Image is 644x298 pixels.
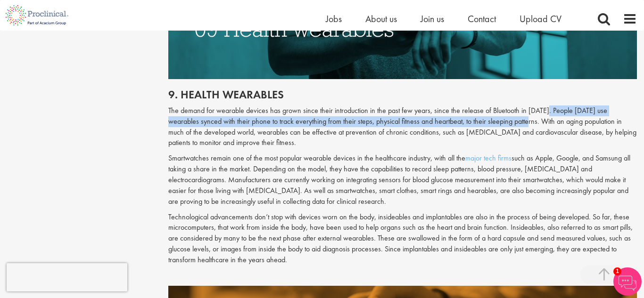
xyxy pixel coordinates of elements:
p: Smartwatches remain one of the most popular wearable devices in the healthcare industry, with all... [168,153,637,207]
a: Jobs [326,13,342,25]
h2: 9. Health wearables [168,89,637,101]
a: Upload CV [520,13,561,25]
a: major tech firms [465,153,512,163]
p: Technological advancements don’t stop with devices worn on the body, insideables and implantables... [168,212,637,266]
a: Contact [468,13,496,25]
p: The demand for wearable devices has grown since their introduction in the past few years, since t... [168,105,637,148]
a: Join us [421,13,444,25]
a: About us [365,13,397,25]
span: 1 [613,267,621,275]
iframe: reCAPTCHA [7,263,127,291]
img: Chatbot [613,267,642,296]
